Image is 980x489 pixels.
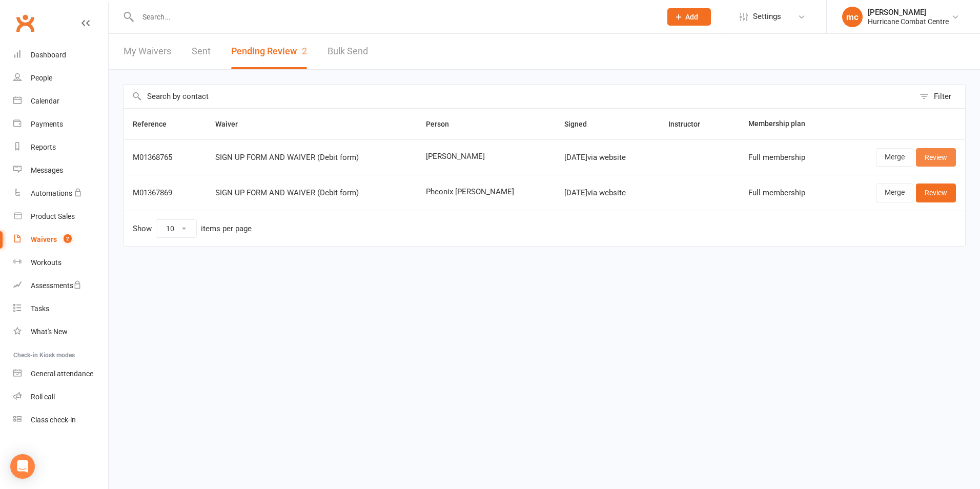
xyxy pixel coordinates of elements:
div: People [31,74,52,82]
input: Search by contact [124,85,914,108]
div: items per page [201,225,252,233]
span: Waiver [215,120,249,128]
div: Full membership [748,189,828,197]
a: Merge [876,184,913,202]
a: Tasks [13,297,108,320]
a: Clubworx [12,10,38,36]
a: Waivers 2 [13,228,108,251]
span: 2 [302,46,307,56]
a: Sent [192,34,211,69]
button: Reference [133,118,178,130]
a: Assessments [13,274,108,297]
div: Assessments [31,281,81,290]
span: Instructor [668,120,711,128]
div: Roll call [31,393,55,401]
a: Reports [13,136,108,159]
button: Waiver [215,118,249,130]
div: SIGN UP FORM AND WAIVER (Debit form) [215,189,407,197]
a: Dashboard [13,44,108,67]
a: Review [916,148,956,167]
div: M01367869 [133,189,197,197]
div: Tasks [31,304,49,313]
button: Pending Review2 [231,34,307,69]
span: Settings [753,5,781,28]
div: Product Sales [31,212,75,220]
a: Payments [13,113,108,136]
div: [DATE] via website [564,153,650,162]
div: Payments [31,120,63,128]
a: People [13,67,108,90]
div: SIGN UP FORM AND WAIVER (Debit form) [215,153,407,162]
th: Membership plan [739,109,837,139]
span: Pheonix [PERSON_NAME] [426,188,546,196]
div: What's New [31,328,68,336]
div: Filter [934,90,951,103]
a: Class kiosk mode [13,409,108,432]
span: Reference [133,120,178,128]
button: Instructor [668,118,711,130]
div: mc [842,7,863,27]
div: Reports [31,143,56,151]
button: Add [667,8,711,26]
div: [DATE] via website [564,189,650,197]
span: [PERSON_NAME] [426,152,546,161]
button: Signed [564,118,598,130]
div: Messages [31,166,63,174]
div: Class check-in [31,416,76,424]
span: Person [426,120,460,128]
span: 2 [64,234,72,243]
a: Messages [13,159,108,182]
div: Hurricane Combat Centre [868,17,949,26]
a: Roll call [13,385,108,409]
button: Person [426,118,460,130]
a: Workouts [13,251,108,274]
a: Product Sales [13,205,108,228]
span: Add [685,13,698,21]
button: Filter [914,85,965,108]
div: Calendar [31,97,59,105]
a: Review [916,184,956,202]
div: Dashboard [31,51,66,59]
a: What's New [13,320,108,343]
div: Automations [31,189,72,197]
div: M01368765 [133,153,197,162]
span: Signed [564,120,598,128]
div: Show [133,219,252,238]
a: Merge [876,148,913,167]
div: Open Intercom Messenger [10,454,35,479]
a: Automations [13,182,108,205]
input: Search... [135,10,654,24]
div: Full membership [748,153,828,162]
div: [PERSON_NAME] [868,8,949,17]
a: Bulk Send [328,34,368,69]
div: General attendance [31,370,93,378]
div: Waivers [31,235,57,243]
a: My Waivers [124,34,171,69]
a: Calendar [13,90,108,113]
div: Workouts [31,258,62,267]
a: General attendance kiosk mode [13,362,108,385]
